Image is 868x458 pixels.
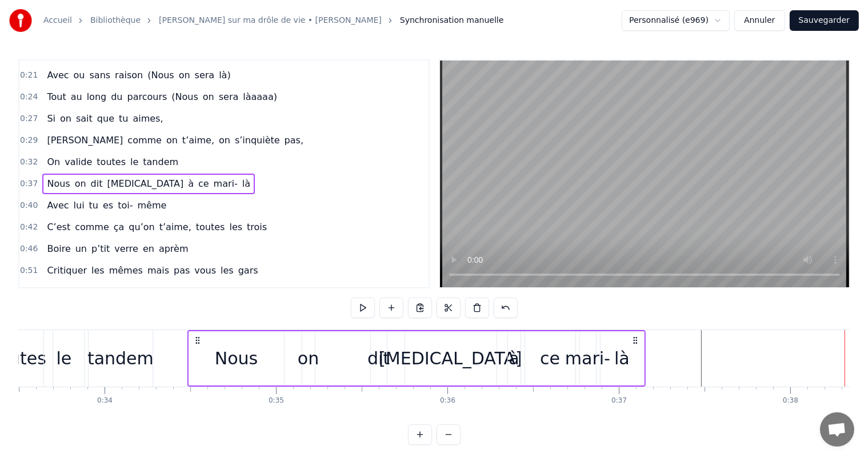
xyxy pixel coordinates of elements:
[90,264,106,277] span: les
[195,220,226,234] span: toutes
[820,412,854,447] a: Ouvrir le chat
[202,90,215,103] span: on
[614,345,630,371] div: là
[215,345,258,371] div: Nous
[20,287,38,298] span: 0:57
[400,15,504,26] span: Synchronisation manuelle
[46,220,71,234] span: C’est
[46,90,67,103] span: Tout
[46,199,70,212] span: Avec
[74,242,88,255] span: un
[213,177,239,190] span: mari-
[74,220,110,234] span: comme
[118,112,129,125] span: tu
[95,155,127,168] span: toutes
[46,112,57,125] span: Si
[298,345,319,371] div: on
[46,69,70,82] span: Avec
[46,264,88,277] span: Critiquer
[20,91,38,103] span: 0:24
[110,90,123,103] span: du
[20,200,38,211] span: 0:40
[20,178,38,190] span: 0:37
[113,242,139,255] span: verre
[87,345,154,371] div: tandem
[218,69,232,82] span: là)
[75,112,94,125] span: sait
[46,177,71,190] span: Nous
[170,90,199,103] span: (Nous
[540,345,560,371] div: ce
[219,264,235,277] span: les
[509,345,519,371] div: à
[367,345,390,371] div: dit
[20,135,38,146] span: 0:29
[194,69,216,82] span: sera
[790,10,859,31] button: Sauvegarder
[119,286,138,299] span: des
[127,220,155,234] span: qu’on
[187,177,195,190] span: à
[142,155,179,168] span: tandem
[158,242,190,255] span: aprèm
[237,264,259,277] span: gars
[131,112,164,125] span: aimes,
[193,264,217,277] span: vous
[43,15,72,26] a: Accueil
[86,90,108,103] span: long
[137,199,168,212] span: même
[114,69,144,82] span: raison
[43,15,503,26] nav: breadcrumb
[70,90,83,103] span: au
[783,396,798,405] div: 0:38
[146,69,175,82] span: (Nous
[46,155,61,168] span: On
[126,134,163,147] span: comme
[565,345,610,371] div: mari-
[113,220,126,234] span: ça
[20,222,38,233] span: 0:42
[46,134,124,147] span: [PERSON_NAME]
[96,112,115,125] span: que
[142,242,155,255] span: en
[246,220,268,234] span: trois
[734,10,785,31] button: Annuler
[228,220,243,234] span: les
[178,69,191,82] span: on
[20,70,38,81] span: 0:21
[234,134,281,147] span: s’inquiète
[20,113,38,124] span: 0:27
[218,90,240,103] span: sera
[90,242,111,255] span: p’tit
[81,286,118,299] span: comme
[611,396,627,405] div: 0:37
[126,90,169,103] span: parcours
[269,396,284,405] div: 0:35
[165,134,179,147] span: on
[74,177,87,190] span: on
[158,220,193,234] span: t’aime,
[20,265,38,276] span: 0:51
[73,199,86,212] span: lui
[241,177,251,190] span: là
[20,156,38,168] span: 0:32
[59,112,73,125] span: on
[173,264,191,277] span: pas
[102,199,114,212] span: es
[141,286,175,299] span: furieux
[218,134,231,147] span: on
[159,15,382,26] a: [PERSON_NAME] sur ma drôle de vie • [PERSON_NAME]
[46,286,78,299] span: Picoler
[108,264,144,277] span: mêmes
[88,199,99,212] span: tu
[129,155,139,168] span: le
[97,396,113,405] div: 0:34
[20,243,38,255] span: 0:46
[117,199,134,212] span: toi-
[63,155,93,168] span: valide
[90,177,104,190] span: dit
[73,69,86,82] span: ou
[181,134,215,147] span: t’aime,
[106,177,185,190] span: [MEDICAL_DATA]
[146,264,170,277] span: mais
